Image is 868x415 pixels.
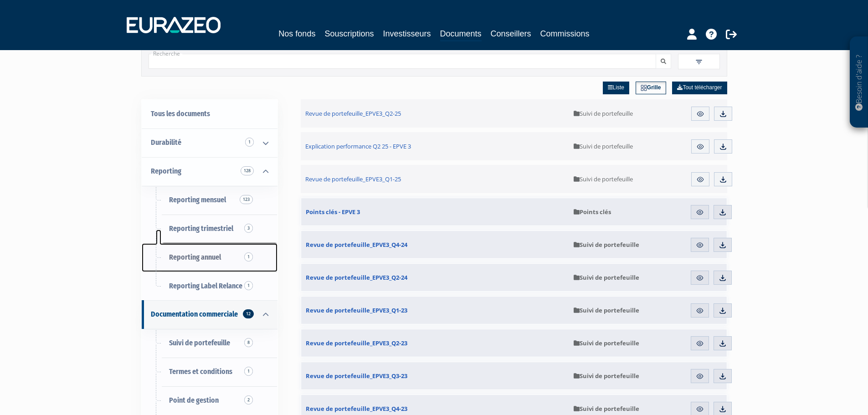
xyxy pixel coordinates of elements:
span: Suivi de portefeuille [574,241,639,249]
input: Recherche [149,54,656,69]
img: filter.svg [695,58,703,66]
a: Documentation commerciale 12 [142,300,277,329]
a: Reporting Label Relance1 [142,272,277,301]
span: Reporting trimestriel [169,224,233,233]
a: Revue de portefeuille_EPVE3_Q1-23 [301,297,569,324]
a: Termes et conditions1 [142,358,277,386]
p: Besoin d'aide ? [854,41,864,123]
a: Reporting trimestriel3 [142,215,277,243]
a: Souscriptions [324,27,374,40]
span: 1 [244,252,253,261]
span: Points clés [574,208,611,216]
img: download.svg [719,110,727,118]
img: eye.svg [696,175,704,184]
img: grid.svg [641,85,647,91]
a: Durabilité 1 [142,128,277,157]
span: Revue de portefeuille_EPVE3_Q1-25 [305,175,401,183]
span: 3 [244,224,253,233]
span: Suivi de portefeuille [574,109,633,118]
img: download.svg [719,175,727,184]
span: Explication performance Q2 25 - EPVE 3 [305,142,411,150]
img: eye.svg [696,372,704,380]
a: Tout télécharger [672,82,727,94]
a: Revue de portefeuille_EPVE3_Q1-25 [301,165,570,193]
a: Conseillers [491,27,531,40]
span: Revue de portefeuille_EPVE3_Q2-25 [305,109,401,118]
span: Suivi de portefeuille [574,175,633,183]
span: Reporting annuel [169,253,221,261]
a: Revue de portefeuille_EPVE3_Q2-24 [301,264,569,291]
img: eye.svg [696,274,704,282]
span: 1 [244,367,253,376]
img: download.svg [719,307,727,315]
span: 2 [244,395,253,405]
span: Reporting Label Relance [169,282,242,290]
a: Investisseurs [383,27,431,40]
span: 1 [245,138,254,147]
img: eye.svg [696,339,704,348]
span: Documentation commerciale [151,310,238,318]
img: eye.svg [696,143,704,151]
a: Suivi de portefeuille8 [142,329,277,358]
span: Suivi de portefeuille [574,405,639,413]
span: 1 [244,281,253,290]
a: Documents [440,27,482,41]
img: download.svg [719,208,727,216]
a: Explication performance Q2 25 - EPVE 3 [301,132,570,160]
a: Revue de portefeuille_EPVE3_Q2-23 [301,329,569,357]
span: Revue de portefeuille_EPVE3_Q2-23 [306,339,407,347]
span: Revue de portefeuille_EPVE3_Q3-23 [306,372,407,380]
img: eye.svg [696,208,704,216]
img: eye.svg [696,110,704,118]
span: Points clés - EPVE 3 [306,208,360,216]
img: download.svg [719,339,727,348]
a: Reporting 128 [142,157,277,186]
span: Reporting mensuel [169,195,226,204]
a: Revue de portefeuille_EPVE3_Q2-25 [301,99,570,128]
a: Reporting annuel1 [142,243,277,272]
span: Revue de portefeuille_EPVE3_Q4-23 [306,405,407,413]
a: Grille [636,82,666,94]
a: Point de gestion2 [142,386,277,415]
span: 8 [244,338,253,347]
span: Suivi de portefeuille [574,372,639,380]
img: download.svg [719,143,727,151]
span: Durabilité [151,138,181,147]
a: Reporting mensuel123 [142,186,277,215]
img: 1732889491-logotype_eurazeo_blanc_rvb.png [127,17,221,33]
span: 123 [240,195,253,204]
a: Nos fonds [278,27,315,40]
span: Reporting [151,167,181,175]
img: download.svg [719,372,727,380]
a: Points clés - EPVE 3 [301,198,569,225]
span: Revue de portefeuille_EPVE3_Q2-24 [306,273,407,282]
img: download.svg [719,241,727,249]
img: download.svg [719,274,727,282]
span: 128 [241,166,254,175]
span: Revue de portefeuille_EPVE3_Q4-24 [306,241,407,249]
a: Commissions [540,27,590,40]
span: Suivi de portefeuille [574,339,639,347]
span: Revue de portefeuille_EPVE3_Q1-23 [306,306,407,314]
span: Point de gestion [169,396,219,405]
span: 12 [243,309,254,318]
span: Suivi de portefeuille [169,338,230,347]
img: eye.svg [696,241,704,249]
a: Tous les documents [142,100,277,128]
span: Suivi de portefeuille [574,306,639,314]
a: Revue de portefeuille_EPVE3_Q4-24 [301,231,569,258]
span: Suivi de portefeuille [574,273,639,282]
img: eye.svg [696,405,704,413]
a: Liste [603,82,629,94]
a: Revue de portefeuille_EPVE3_Q3-23 [301,362,569,389]
span: Termes et conditions [169,367,232,376]
img: download.svg [719,405,727,413]
img: eye.svg [696,307,704,315]
span: Suivi de portefeuille [574,142,633,150]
